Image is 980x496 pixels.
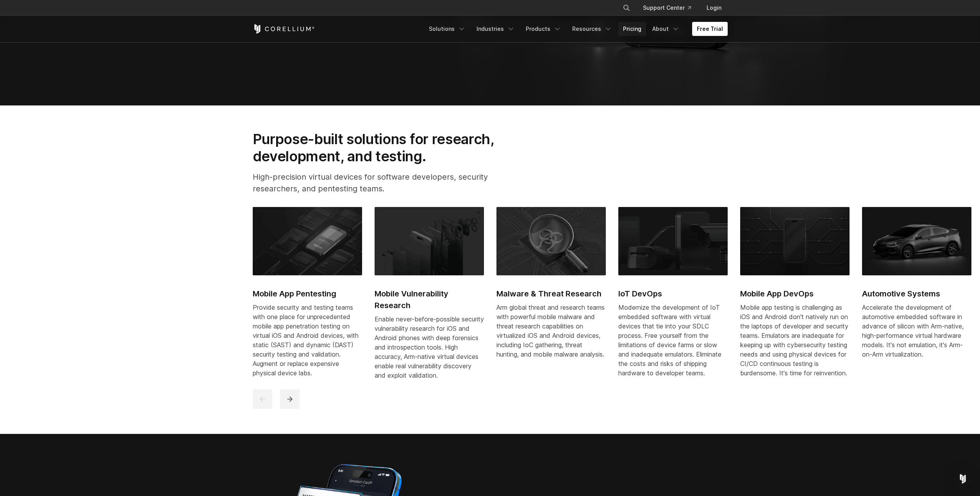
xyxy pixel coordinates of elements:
a: About [648,22,684,36]
p: Accelerate the development of automotive embedded software in advance of silicon with Arm-native,... [862,303,971,359]
a: Solutions [424,22,470,36]
a: Login [700,1,728,15]
button: next [280,389,300,409]
h2: Malware & Threat Research [496,288,606,300]
img: Mobile App Pentesting [253,207,362,275]
button: Search [619,1,634,15]
div: Provide security and testing teams with one place for unprecedented mobile app penetration testin... [253,303,362,378]
a: Industries [472,22,519,36]
img: Automotive Systems [862,207,971,275]
div: Enable never-before-possible security vulnerability research for iOS and Android phones with deep... [375,314,484,380]
h2: Mobile Vulnerability Research [375,288,484,311]
img: IoT DevOps [618,207,728,275]
a: Pricing [618,22,646,36]
h2: Mobile App Pentesting [253,288,362,300]
div: Modernize the development of IoT embedded software with virtual devices that tie into your SDLC p... [618,303,728,378]
div: Arm global threat and research teams with powerful mobile malware and threat research capabilitie... [496,303,606,359]
img: Mobile Vulnerability Research [375,207,484,275]
a: Malware & Threat Research Malware & Threat Research Arm global threat and research teams with pow... [496,207,606,368]
p: High-precision virtual devices for software developers, security researchers, and pentesting teams. [253,171,519,194]
h2: Purpose-built solutions for research, development, and testing. [253,130,519,165]
h2: IoT DevOps [618,288,728,300]
a: Resources [568,22,617,36]
div: Navigation Menu [424,22,728,36]
a: Corellium Home [253,24,315,34]
div: Navigation Menu [613,1,728,15]
button: previous [253,389,272,409]
h2: Mobile App DevOps [740,288,850,300]
a: Mobile Vulnerability Research Mobile Vulnerability Research Enable never-before-possible security... [375,207,484,389]
a: Mobile App Pentesting Mobile App Pentesting Provide security and testing teams with one place for... [253,207,362,387]
div: Open Intercom Messenger [953,469,972,488]
a: IoT DevOps IoT DevOps Modernize the development of IoT embedded software with virtual devices tha... [618,207,728,387]
a: Support Center [637,1,697,15]
img: Malware & Threat Research [496,207,606,275]
a: Free Trial [692,22,728,36]
img: Mobile App DevOps [740,207,850,275]
a: Products [521,22,566,36]
div: Mobile app testing is challenging as iOS and Android don't natively run on the laptops of develop... [740,303,850,378]
h2: Automotive Systems [862,288,971,300]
